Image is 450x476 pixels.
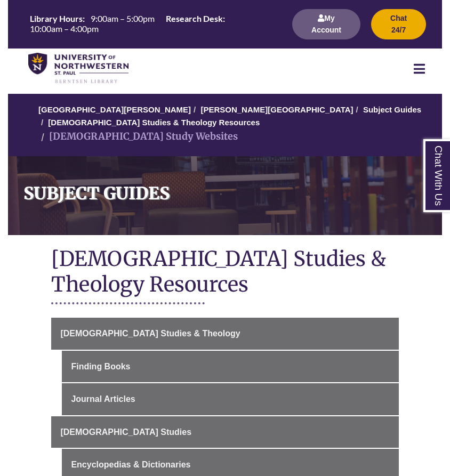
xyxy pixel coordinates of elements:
[60,329,240,338] span: [DEMOGRAPHIC_DATA] Studies & Theology
[62,351,398,383] a: Finding Books
[26,12,279,36] a: Hours Today
[292,9,360,39] button: My Account
[62,383,398,415] a: Journal Articles
[26,12,279,35] table: Hours Today
[30,23,99,34] span: 10:00am – 4:00pm
[28,53,128,84] img: UNWSP Library Logo
[91,13,155,23] span: 9:00am – 5:00pm
[38,129,238,144] li: [DEMOGRAPHIC_DATA] Study Websites
[162,12,227,24] th: Research Desk:
[26,12,86,24] th: Library Hours:
[371,9,426,39] button: Chat 24/7
[292,25,360,34] a: My Account
[48,118,260,127] a: [DEMOGRAPHIC_DATA] Studies & Theology Resources
[17,156,442,221] h1: Subject Guides
[200,105,353,114] a: [PERSON_NAME][GEOGRAPHIC_DATA]
[363,105,421,114] a: Subject Guides
[371,25,426,34] a: Chat 24/7
[60,427,191,437] span: [DEMOGRAPHIC_DATA] Studies
[51,416,398,448] a: [DEMOGRAPHIC_DATA] Studies
[51,246,398,300] h1: [DEMOGRAPHIC_DATA] Studies & Theology Resources
[8,156,442,235] a: Subject Guides
[51,318,398,350] a: [DEMOGRAPHIC_DATA] Studies & Theology
[38,105,191,114] a: [GEOGRAPHIC_DATA][PERSON_NAME]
